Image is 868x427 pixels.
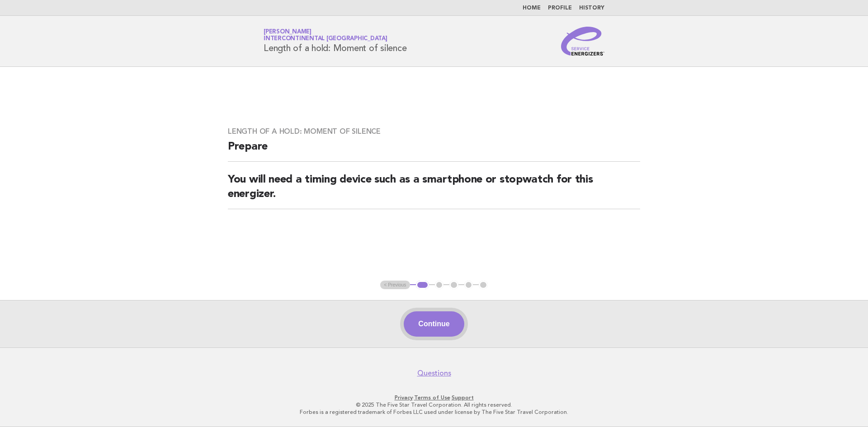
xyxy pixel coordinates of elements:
a: Home [523,5,541,11]
button: Continue [404,311,464,337]
a: History [579,5,604,11]
p: Forbes is a registered trademark of Forbes LLC used under license by The Five Star Travel Corpora... [157,408,711,416]
h1: Length of a hold: Moment of silence [264,29,406,53]
button: 1 [416,281,429,290]
a: Privacy [395,394,413,401]
p: © 2025 The Five Star Travel Corporation. All rights reserved. [157,401,711,408]
h2: You will need a timing device such as a smartphone or stopwatch for this energizer. [228,173,640,209]
a: Questions [417,369,451,378]
img: Service Energizers [561,27,604,56]
h2: Prepare [228,140,640,162]
p: · · [157,394,711,401]
a: [PERSON_NAME]InterContinental [GEOGRAPHIC_DATA] [264,29,387,42]
h3: Length of a hold: Moment of silence [228,127,640,136]
a: Terms of Use [414,394,450,401]
span: InterContinental [GEOGRAPHIC_DATA] [264,36,387,42]
a: Profile [548,5,572,11]
a: Support [452,394,474,401]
